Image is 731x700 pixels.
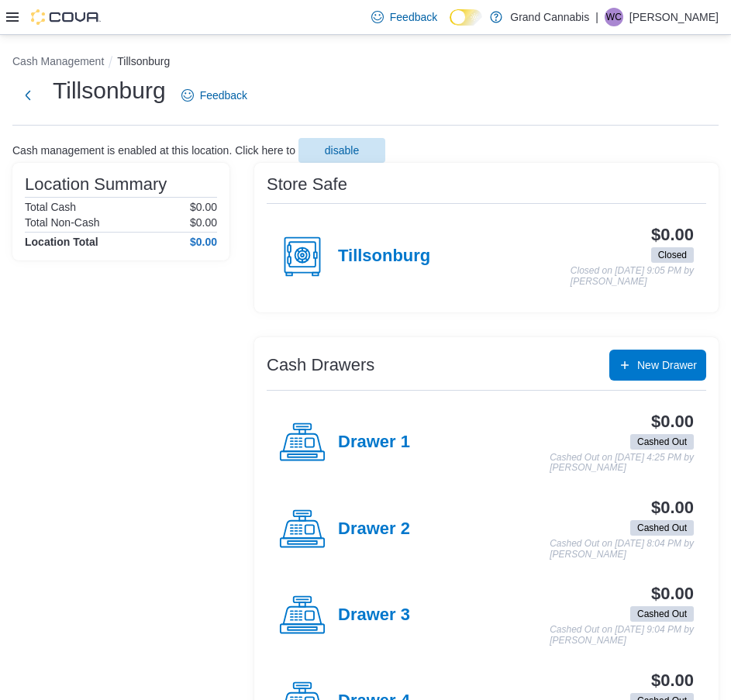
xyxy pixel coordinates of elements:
[31,9,101,25] img: Cova
[25,216,100,229] h6: Total Non-Cash
[117,55,170,67] button: Tillsonburg
[175,80,253,111] a: Feedback
[450,26,450,26] span: Dark Mode
[338,247,430,267] h4: Tillsonburg
[190,201,217,213] p: $0.00
[25,201,76,213] h6: Total Cash
[651,247,694,263] span: Closed
[630,434,694,450] span: Cashed Out
[550,625,694,646] p: Cashed Out on [DATE] 9:04 PM by [PERSON_NAME]
[12,55,104,67] button: Cash Management
[609,350,706,381] button: New Drawer
[267,175,347,194] h3: Store Safe
[630,606,694,622] span: Cashed Out
[651,226,694,244] h3: $0.00
[637,435,687,449] span: Cashed Out
[267,356,374,374] h3: Cash Drawers
[25,236,98,248] h4: Location Total
[298,138,385,163] button: disable
[550,453,694,474] p: Cashed Out on [DATE] 4:25 PM by [PERSON_NAME]
[629,8,719,26] p: [PERSON_NAME]
[605,8,623,26] div: Wilda Carrier
[12,144,295,157] p: Cash management is enabled at this location. Click here to
[53,75,166,106] h1: Tillsonburg
[325,143,359,158] span: disable
[25,175,167,194] h3: Location Summary
[651,671,694,690] h3: $0.00
[637,357,697,373] span: New Drawer
[658,248,687,262] span: Closed
[12,53,719,72] nav: An example of EuiBreadcrumbs
[200,88,247,103] span: Feedback
[571,266,694,287] p: Closed on [DATE] 9:05 PM by [PERSON_NAME]
[595,8,598,26] p: |
[338,605,410,626] h4: Drawer 3
[637,521,687,535] span: Cashed Out
[637,607,687,621] span: Cashed Out
[510,8,589,26] p: Grand Cannabis
[651,584,694,603] h3: $0.00
[338,519,410,540] h4: Drawer 2
[190,216,217,229] p: $0.00
[450,9,482,26] input: Dark Mode
[630,520,694,536] span: Cashed Out
[190,236,217,248] h4: $0.00
[651,498,694,517] h3: $0.00
[390,9,437,25] span: Feedback
[365,2,443,33] a: Feedback
[12,80,43,111] button: Next
[338,433,410,453] h4: Drawer 1
[550,539,694,560] p: Cashed Out on [DATE] 8:04 PM by [PERSON_NAME]
[606,8,622,26] span: WC
[651,412,694,431] h3: $0.00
